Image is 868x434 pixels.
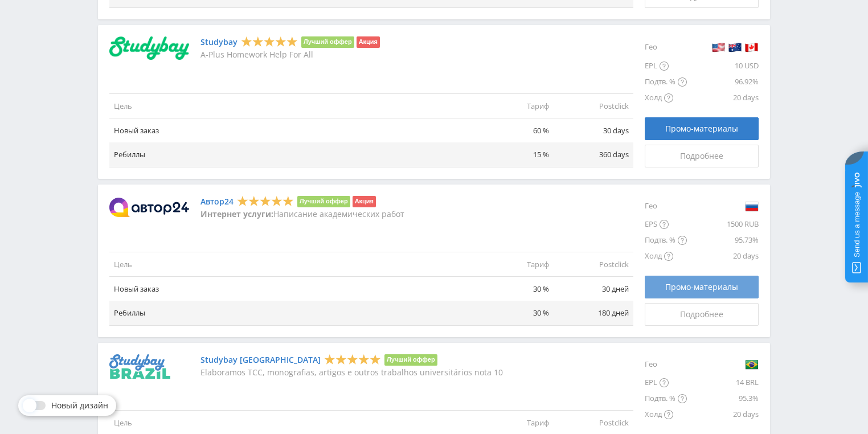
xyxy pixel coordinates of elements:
[687,74,759,90] div: 96.92%
[665,124,738,133] span: Промо-материалы
[680,152,723,161] span: Подробнее
[200,355,321,365] a: Studybay [GEOGRAPHIC_DATA]
[645,276,759,298] a: Промо-материалы
[200,50,380,59] p: A-Plus Homework Help For All
[109,118,474,143] td: Новый заказ
[200,210,404,219] p: Написание академических работ
[109,301,474,325] td: Ребиллы
[687,391,759,407] div: 95.3%
[645,145,759,167] a: Подробнее
[554,277,633,301] td: 30 дней
[645,117,759,140] a: Промо-материалы
[687,375,759,391] div: 14 BRL
[645,74,687,90] div: Подтв. %
[645,407,687,423] div: Холд
[645,354,687,375] div: Гео
[237,195,294,207] div: 5 Stars
[554,94,633,118] td: Postclick
[645,248,687,264] div: Холд
[200,38,238,47] a: Studybay
[645,196,687,216] div: Гео
[301,36,354,48] li: Лучший оффер
[324,353,381,365] div: 5 Stars
[645,36,687,58] div: Гео
[687,232,759,248] div: 95.73%
[665,282,738,292] span: Промо-материалы
[200,368,503,377] p: Elaboramos TCC, monografias, artigos e outros trabalhos universitários nota 10
[554,301,633,325] td: 180 дней
[645,375,687,391] div: EPL
[353,196,376,207] li: Акция
[109,142,474,167] td: Ребиллы
[200,197,234,206] a: Автор24
[554,118,633,143] td: 30 days
[357,36,380,48] li: Акция
[680,310,723,319] span: Подробнее
[474,94,554,118] td: Тариф
[687,58,759,74] div: 10 USD
[645,391,687,407] div: Подтв. %
[241,35,298,47] div: 5 Stars
[645,90,687,106] div: Холд
[51,401,108,410] span: Новый дизайн
[109,94,474,118] td: Цель
[554,142,633,167] td: 360 days
[687,216,759,232] div: 1500 RUB
[687,90,759,106] div: 20 days
[645,303,759,326] a: Подробнее
[474,301,554,325] td: 30 %
[109,354,170,379] img: Studybay Brazil
[645,58,687,74] div: EPL
[384,354,437,366] li: Лучший оффер
[687,407,759,423] div: 20 days
[109,277,474,301] td: Новый заказ
[109,36,189,60] img: Studybay
[645,232,687,248] div: Подтв. %
[474,142,554,167] td: 15 %
[554,252,633,277] td: Postclick
[109,252,474,277] td: Цель
[645,216,687,232] div: EPS
[687,248,759,264] div: 20 days
[474,252,554,277] td: Тариф
[109,198,189,217] img: Автор24
[200,208,273,219] strong: Интернет услуги:
[474,118,554,143] td: 60 %
[297,196,350,207] li: Лучший оффер
[474,277,554,301] td: 30 %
